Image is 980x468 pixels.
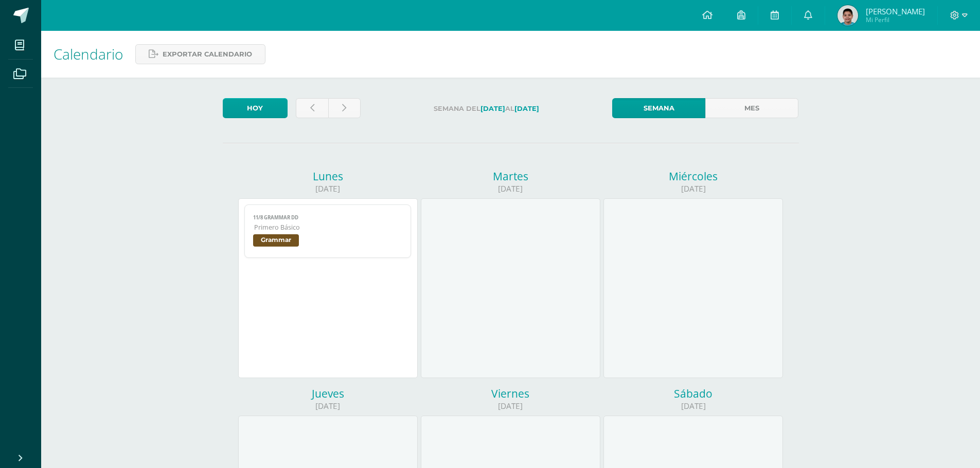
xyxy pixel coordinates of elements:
[254,223,403,232] span: Primero Básico
[603,183,783,194] div: [DATE]
[838,5,858,26] img: aa1facf1aff86faba5ca465acb65a1b2.png
[54,44,123,64] span: Calendario
[238,401,418,411] div: [DATE]
[238,386,418,401] div: Jueves
[603,401,783,411] div: [DATE]
[421,386,600,401] div: Viernes
[244,204,412,258] a: 11/8 Grammar DDPrimero BásicoGrammar
[421,183,600,194] div: [DATE]
[421,401,600,411] div: [DATE]
[603,386,783,401] div: Sábado
[253,214,403,221] span: 11/8 Grammar DD
[253,234,299,247] span: Grammar
[603,169,783,183] div: Miércoles
[135,44,265,64] a: Exportar calendario
[238,183,418,194] div: [DATE]
[238,169,418,183] div: Lunes
[866,15,925,24] span: Mi Perfil
[369,98,604,119] label: Semana del al
[514,105,539,113] strong: [DATE]
[421,169,600,183] div: Martes
[480,105,505,113] strong: [DATE]
[612,98,705,118] a: Semana
[163,45,252,64] span: Exportar calendario
[223,98,288,118] a: Hoy
[705,98,798,118] a: Mes
[866,6,925,16] span: [PERSON_NAME]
